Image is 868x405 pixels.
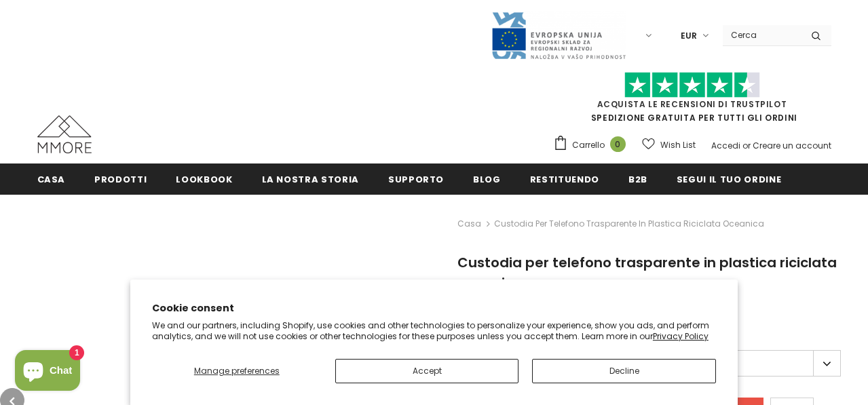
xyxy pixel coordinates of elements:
h2: Cookie consent [152,301,716,315]
button: Decline [532,359,716,383]
span: supporto [388,173,444,186]
span: Blog [473,173,501,186]
a: Casa [457,216,481,232]
span: B2B [628,173,647,186]
span: Casa [37,173,66,186]
a: Segui il tuo ordine [677,163,781,194]
span: Carrello [572,138,605,152]
a: B2B [628,163,647,194]
img: Fidati di Pilot Stars [624,72,760,98]
span: La nostra storia [262,173,359,186]
span: Prodotti [94,173,147,186]
span: Wish List [660,138,696,152]
span: SPEDIZIONE GRATUITA PER TUTTI GLI ORDINI [553,78,831,123]
a: Blog [473,163,501,194]
a: Acquista le recensioni di TrustPilot [597,98,787,110]
span: 0 [610,136,626,152]
span: or [742,140,751,151]
a: Javni Razpis [491,29,626,41]
p: We and our partners, including Shopify, use cookies and other technologies to personalize your ex... [152,320,716,341]
input: Search Site [723,25,801,45]
a: Prodotti [94,163,147,194]
span: EUR [681,29,697,43]
a: La nostra storia [262,163,359,194]
a: Casa [37,163,66,194]
span: Custodia per telefono trasparente in plastica riciclata oceanica [494,216,764,232]
a: Lookbook [176,163,232,194]
a: supporto [388,163,444,194]
img: Javni Razpis [491,11,626,60]
span: Segui il tuo ordine [677,173,781,186]
a: Creare un account [753,140,831,151]
img: Casi MMORE [37,115,92,153]
a: Privacy Policy [653,330,709,342]
button: Accept [335,359,519,383]
inbox-online-store-chat: Shopify online store chat [11,350,84,394]
span: Lookbook [176,173,232,186]
a: Carrello 0 [553,135,633,155]
button: Manage preferences [152,359,322,383]
a: Wish List [642,133,696,157]
span: Custodia per telefono trasparente in plastica riciclata oceanica [457,253,837,292]
span: Manage preferences [194,365,280,377]
span: Restituendo [530,173,599,186]
a: Restituendo [530,163,599,194]
a: Accedi [711,140,740,151]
